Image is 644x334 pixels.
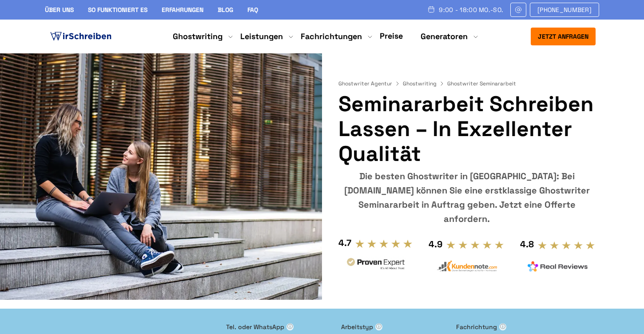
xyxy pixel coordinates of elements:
div: 4.7 [338,236,351,250]
span: [PHONE_NUMBER] [537,6,592,13]
button: Jetzt anfragen [531,28,596,45]
a: Über uns [45,6,74,14]
img: realreviews [528,261,588,272]
a: Ghostwriter Agentur [338,80,401,87]
a: Leistungen [240,31,283,42]
img: Schedule [427,6,435,13]
a: Generatoren [421,31,468,42]
a: Blog [218,6,233,14]
div: 4.8 [520,237,534,251]
img: kundennote [437,260,497,272]
label: Fachrichtung [456,322,564,332]
div: Die besten Ghostwriter in [GEOGRAPHIC_DATA]: Bei [DOMAIN_NAME] können Sie eine erstklassige Ghost... [338,169,596,226]
img: stars [446,240,504,250]
img: Email [514,6,522,13]
a: Fachrichtungen [301,31,362,42]
a: Preise [380,31,403,41]
img: provenexpert [346,257,406,273]
a: Ghostwriting [403,80,445,87]
div: 4.9 [429,237,442,251]
a: Ghostwriting [173,31,223,42]
span: 9:00 - 18:00 Mo.-So. [439,6,503,13]
a: [PHONE_NUMBER] [530,3,599,17]
label: Tel. oder WhatsApp [226,322,334,332]
a: Erfahrungen [162,6,203,14]
label: Arbeitstyp [341,322,449,332]
a: So funktioniert es [88,6,147,14]
span: ⓘ [286,323,294,330]
img: logo ghostwriter-österreich [48,30,113,43]
span: Ghostwriter Seminararbeit [447,80,516,87]
a: FAQ [247,6,258,14]
h1: Seminararbeit Schreiben Lassen – in exzellenter Qualität [338,92,596,166]
span: ⓘ [375,323,382,330]
span: ⓘ [499,323,506,330]
img: stars [537,241,596,250]
img: stars [355,239,413,249]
